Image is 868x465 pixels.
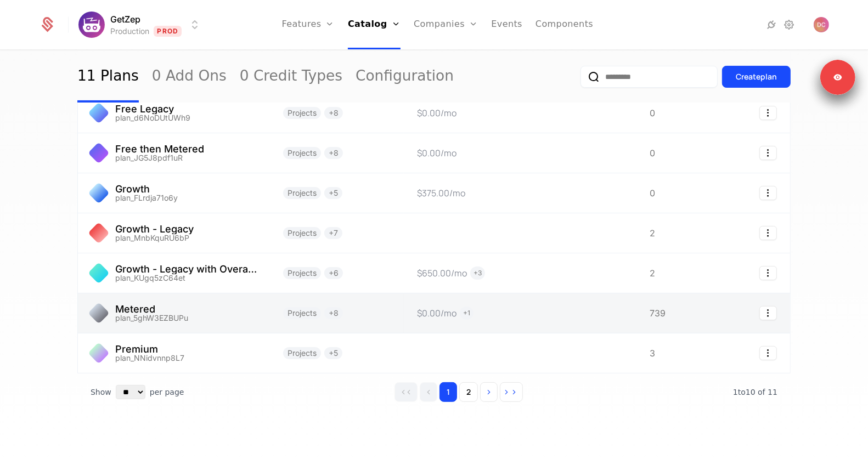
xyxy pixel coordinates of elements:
button: Go to last page [500,382,523,402]
button: Select action [759,346,777,360]
button: Go to page 1 [439,382,457,402]
button: Select action [759,226,777,240]
button: Go to previous page [420,382,437,402]
button: Createplan [722,66,791,88]
button: Select action [759,266,777,280]
button: Select action [759,146,777,160]
img: Daniel Chalef [814,17,829,32]
a: 0 Credit Types [240,51,342,103]
a: Configuration [356,51,454,103]
div: Create plan [736,71,777,82]
span: per page [150,387,184,398]
a: 0 Add Ons [152,51,227,103]
span: 1 to 10 of [733,388,768,396]
button: Select action [759,306,777,320]
a: 11 Plans [77,51,139,103]
span: Show [91,387,111,398]
div: Page navigation [394,382,523,402]
button: Open user button [814,17,829,32]
select: Select page size [116,385,145,399]
div: Table pagination [77,373,791,411]
span: GetZep [110,13,140,26]
a: Integrations [765,18,779,31]
button: Go to next page [480,382,498,402]
img: GetZep [78,12,105,38]
button: Select action [759,186,777,200]
button: Go to first page [394,382,418,402]
button: Go to page 2 [459,382,478,402]
div: Production [110,26,149,37]
button: Select action [759,106,777,120]
span: 11 [733,388,777,396]
button: Select environment [82,13,201,37]
a: Settings [783,18,796,31]
span: Prod [154,26,182,37]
